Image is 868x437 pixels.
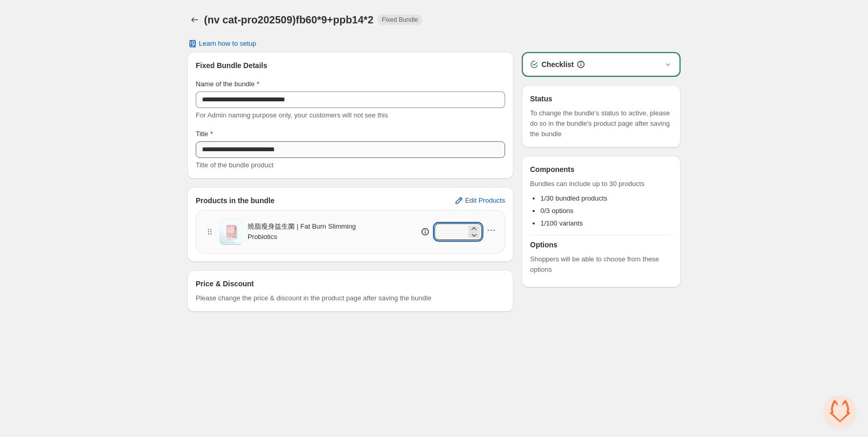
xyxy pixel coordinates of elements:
[530,240,672,250] h3: Options
[541,59,574,70] h3: Checklist
[540,207,574,215] span: 0/3 options
[196,293,431,303] span: Please change the price & discount in the product page after saving the bundle
[248,221,379,242] span: 燒脂瘦身益生菌 | Fat Burn Slimming Probiotics
[530,108,672,139] span: To change the bundle's status to active, please do so in the bundle's product page after saving t...
[465,196,505,205] span: Edit Products
[196,161,274,169] span: Title of the bundle product
[181,36,263,51] button: Learn how to setup
[447,192,511,209] button: Edit Products
[199,39,256,48] span: Learn how to setup
[196,60,505,71] h3: Fixed Bundle Details
[187,12,202,27] button: Back
[382,16,418,24] span: Fixed Bundle
[196,279,254,289] h3: Price & Discount
[530,179,672,189] span: Bundles can include up to 30 products
[530,164,575,175] h3: Components
[530,94,672,104] h3: Status
[196,195,275,206] h3: Products in the bundle
[196,79,260,89] label: Name of the bundle
[196,111,388,119] span: For Admin naming purpose only, your customers will not see this
[530,254,672,275] span: Shoppers will be able to choose from these options
[540,219,583,227] span: 1/100 variants
[196,129,213,139] label: Title
[204,14,373,26] h1: (nv cat-pro202509)fb60*9+ppb14*2
[540,194,607,202] span: 1/30 bundled products
[824,395,856,427] div: 开放式聊天
[219,220,243,244] img: 燒脂瘦身益生菌 | Fat Burn Slimming Probiotics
